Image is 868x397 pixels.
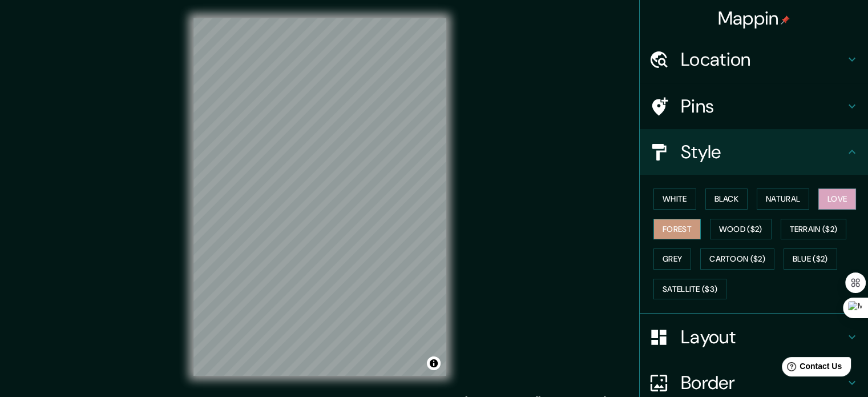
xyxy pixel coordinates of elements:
[653,248,691,270] button: Grey
[681,371,845,394] h4: Border
[757,189,809,210] button: Natural
[681,95,845,118] h4: Pins
[784,248,837,270] button: Blue ($2)
[718,7,790,30] h4: Mappin
[681,48,845,71] h4: Location
[640,129,868,175] div: Style
[710,219,772,240] button: Wood ($2)
[781,219,847,240] button: Terrain ($2)
[681,141,845,163] h4: Style
[653,189,696,210] button: White
[705,189,748,210] button: Black
[653,279,726,300] button: Satellite ($3)
[640,37,868,82] div: Location
[700,248,774,270] button: Cartoon ($2)
[427,356,441,370] button: Toggle attribution
[818,189,856,210] button: Love
[781,15,790,25] img: pin-icon.png
[640,83,868,129] div: Pins
[653,219,701,240] button: Forest
[193,18,446,376] canvas: Map
[681,326,845,348] h4: Layout
[766,352,855,384] iframe: Help widget launcher
[640,314,868,360] div: Layout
